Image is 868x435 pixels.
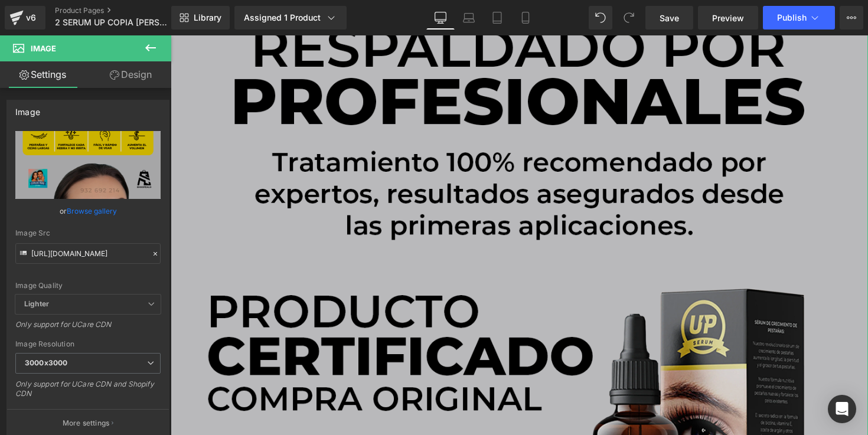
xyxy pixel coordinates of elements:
span: Save [660,12,679,24]
a: New Library [171,6,230,30]
a: v6 [5,6,45,30]
a: Laptop [455,6,483,30]
span: Library [194,12,221,23]
b: Lighter [24,299,49,308]
input: Link [15,243,161,264]
a: Browse gallery [67,201,117,221]
a: Preview [698,6,758,30]
div: v6 [24,10,38,25]
a: Design [88,61,174,88]
span: 2 SERUM UP COPIA [PERSON_NAME] / GEM PAGES 1 [55,18,168,27]
span: Preview [712,12,744,24]
a: Tablet [483,6,511,30]
div: Image Src [15,229,161,237]
button: Undo [589,6,612,30]
div: or [15,205,161,217]
div: Open Intercom Messenger [828,395,856,423]
div: Only support for UCare CDN [15,320,161,337]
a: Product Pages [55,6,191,15]
div: Image Resolution [15,340,161,348]
div: Assigned 1 Product [244,12,337,24]
div: Image Quality [15,282,161,290]
button: Redo [617,6,641,30]
a: Mobile [511,6,540,30]
div: Image [15,100,40,117]
span: Image [31,44,56,53]
b: 3000x3000 [25,358,67,367]
a: Desktop [426,6,455,30]
div: Only support for UCare CDN and Shopify CDN [15,380,161,406]
span: Publish [777,13,807,22]
button: More [840,6,863,30]
p: More settings [63,418,110,429]
button: Publish [763,6,835,30]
